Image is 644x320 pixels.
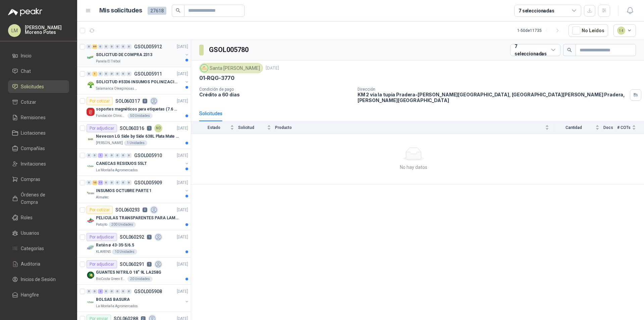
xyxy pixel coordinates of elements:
[238,125,266,130] span: Solicitud
[87,271,95,279] img: Company Logo
[96,161,147,167] p: CANECAS RESIDUOS 55LT
[96,215,179,221] p: PELICULAS TRANSPARENTES PARA LAMINADO EN CALIENTE
[92,180,97,185] div: 10
[176,8,180,13] span: search
[96,86,138,91] p: Salamanca Oleaginosas SAS
[8,211,69,224] a: Roles
[21,176,40,183] span: Compras
[8,227,69,239] a: Usuarios
[194,164,633,171] div: No hay datos
[8,8,42,16] img: Logo peakr
[77,258,191,285] a: Por adjudicarSOL0602911[DATE] Company LogoGUANTES NITRILO 18" 9L LA258GBioCosta Green Energy S.A....
[148,7,166,15] span: 27618
[109,153,114,158] div: 0
[25,25,69,35] p: [PERSON_NAME] Moreno Potes
[8,65,69,78] a: Chat
[567,48,572,52] span: search
[96,168,138,173] p: La Montaña Agromercados
[96,296,129,303] p: BOLSAS BASURA
[87,151,190,173] a: 0 0 1 0 0 0 0 0 GSOL005910[DATE] Company LogoCANECAS RESIDUOS 55LTLa Montaña Agromercados
[120,262,144,267] p: SOL060291
[553,125,594,130] span: Cantidad
[8,24,21,37] div: LM
[147,235,152,239] p: 1
[177,234,188,240] p: [DATE]
[21,214,33,221] span: Roles
[96,269,161,276] p: GUANTES NITRILO 18" 9L LA258G
[134,153,162,158] p: GSOL005910
[21,145,45,152] span: Compañías
[87,135,95,143] img: Company Logo
[99,6,142,15] h1: Mis solicitudes
[87,43,190,64] a: 0 69 0 0 0 0 0 0 GSOL005912[DATE] Company LogoSOLICITUD DE COMPRA 2313Panela El Trébol
[87,180,92,185] div: 0
[569,24,608,37] button: No Leídos
[104,44,109,49] div: 0
[127,276,153,282] div: 20 Unidades
[109,222,136,227] div: 200 Unidades
[77,122,191,149] a: Por adjudicarSOL0603161NO[DATE] Company LogoNevecon LG Side by Side 638L Plata Mate Disp. de agua...
[96,52,152,58] p: SOLICITUD DE COMPRA 2313
[87,53,95,61] img: Company Logo
[96,133,179,140] p: Nevecon LG Side by Side 638L Plata Mate Disp. de agua/hielo MOD GS66SPY
[120,235,144,239] p: SOL060292
[115,153,120,158] div: 0
[154,124,162,132] div: NO
[209,45,250,55] h3: GSOL005780
[199,87,352,92] p: Condición de pago
[87,233,117,241] div: Por adjudicar
[147,262,152,267] p: 1
[104,289,109,294] div: 0
[92,44,97,49] div: 69
[8,142,69,155] a: Compañías
[177,207,188,213] p: [DATE]
[8,288,69,301] a: Hangfire
[21,129,46,137] span: Licitaciones
[124,140,147,146] div: 1 Unidades
[126,289,131,294] div: 0
[109,72,114,76] div: 0
[77,230,191,258] a: Por adjudicarSOL0602921[DATE] Company LogoRetén ø 43-35-5/6.5KLARENS10 Unidades
[98,44,103,49] div: 0
[177,71,188,77] p: [DATE]
[87,44,92,49] div: 0
[98,153,103,158] div: 1
[8,111,69,124] a: Remisiones
[8,49,69,62] a: Inicio
[87,72,92,76] div: 0
[199,125,229,130] span: Estado
[147,126,152,131] p: 1
[96,113,126,119] p: Fundación Clínica Shaio
[177,98,188,104] p: [DATE]
[8,242,69,255] a: Categorías
[87,124,117,132] div: Por adjudicar
[134,180,162,185] p: GSOL005909
[115,289,120,294] div: 0
[87,206,113,214] div: Por cotizar
[8,127,69,139] a: Licitaciones
[98,72,103,76] div: 0
[127,113,153,119] div: 50 Unidades
[275,125,544,130] span: Producto
[617,121,644,134] th: # COTs
[21,191,63,206] span: Órdenes de Compra
[603,121,617,134] th: Docs
[8,96,69,108] a: Cotizar
[87,244,95,252] img: Company Logo
[77,203,191,230] a: Por cotizarSOL0602930[DATE] Company LogoPELICULAS TRANSPARENTES PARA LAMINADO EN CALIENTEPatojito...
[109,180,114,185] div: 0
[21,98,36,106] span: Cotizar
[87,217,95,225] img: Company Logo
[121,153,126,158] div: 0
[121,289,126,294] div: 0
[96,276,126,282] p: BioCosta Green Energy S.A.S
[126,44,131,49] div: 0
[8,80,69,93] a: Solicitudes
[177,288,188,295] p: [DATE]
[98,289,103,294] div: 2
[199,63,263,73] div: Santa [PERSON_NAME]
[266,65,279,72] p: [DATE]
[21,276,56,283] span: Inicios de Sesión
[134,44,162,49] p: GSOL005912
[87,287,190,309] a: 0 0 2 0 0 0 0 0 GSOL005908[DATE] Company LogoBOLSAS BASURALa Montaña Agromercados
